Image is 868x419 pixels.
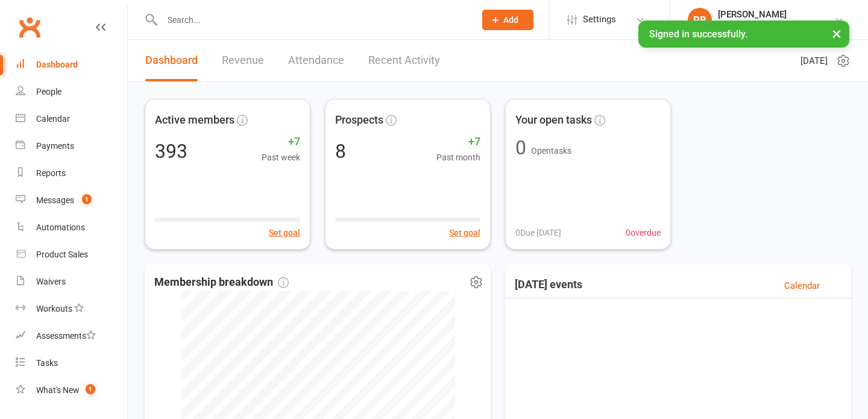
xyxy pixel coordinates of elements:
div: Assessments [36,331,96,341]
button: Set goal [449,226,480,239]
span: Settings [583,6,616,33]
div: Payments [36,141,74,151]
input: Search... [159,11,467,28]
div: Product Sales [36,250,88,259]
span: 0 Due [DATE] [515,226,561,239]
h3: [DATE] events [515,279,582,293]
div: LYF 24/7 [GEOGRAPHIC_DATA] [718,20,834,31]
div: 8 [335,142,346,161]
a: Dashboard [16,51,127,78]
div: [PERSON_NAME] [718,9,834,20]
a: Reports [16,160,127,187]
span: 0 overdue [626,226,661,239]
div: Calendar [36,114,70,124]
a: Dashboard [145,40,198,81]
span: +7 [436,133,480,151]
a: Attendance [288,40,344,81]
a: Recent Activity [368,40,440,81]
a: Calendar [16,106,127,133]
span: Open tasks [531,146,571,156]
div: 393 [155,142,187,161]
span: 1 [86,384,95,394]
span: Active members [155,112,234,129]
button: Set goal [269,226,300,239]
span: [DATE] [800,54,828,68]
a: Payments [16,133,127,160]
div: PB [688,8,712,32]
span: Your open tasks [515,112,592,129]
a: Clubworx [14,12,45,42]
a: Workouts [16,295,127,323]
div: Messages [36,195,74,205]
div: Workouts [36,304,72,313]
div: Tasks [36,358,58,368]
div: Automations [36,222,85,232]
div: Reports [36,168,66,178]
span: Past week [262,151,300,164]
span: 1 [82,194,92,204]
a: Calendar [784,279,820,293]
span: Add [503,15,518,25]
a: Revenue [222,40,264,81]
a: Tasks [16,350,127,377]
button: × [826,20,848,46]
span: Past month [436,151,480,164]
a: Waivers [16,268,127,295]
button: Add [482,10,533,30]
div: What's New [36,385,80,395]
div: 0 [515,138,526,157]
a: What's New1 [16,377,127,404]
a: Messages 1 [16,187,127,214]
span: +7 [262,133,300,151]
span: Membership breakdown [154,274,289,291]
div: Waivers [36,277,66,286]
a: Product Sales [16,241,127,268]
a: People [16,78,127,106]
a: Automations [16,214,127,241]
span: Prospects [335,112,383,129]
div: People [36,87,61,96]
div: Dashboard [36,60,78,69]
span: Signed in successfully. [649,28,747,40]
a: Assessments [16,323,127,350]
